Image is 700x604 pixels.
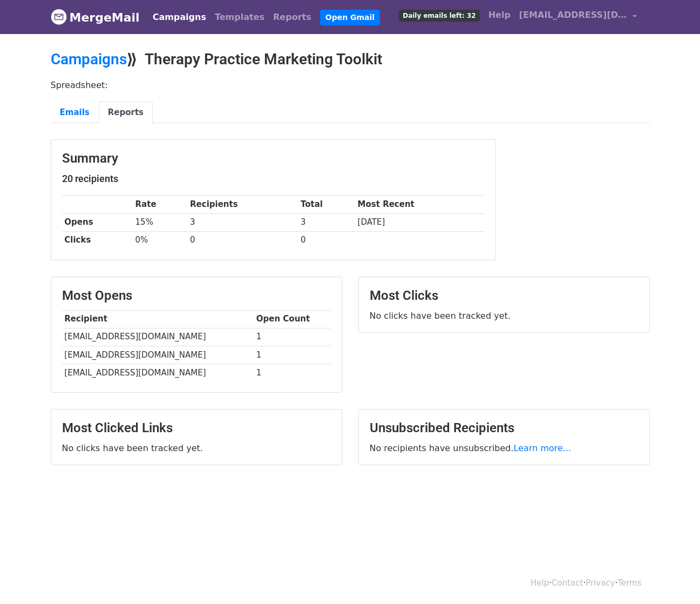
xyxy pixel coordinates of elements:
[586,578,615,588] a: Privacy
[51,79,650,91] p: Spreadsheet:
[355,196,485,213] th: Most Recent
[484,4,515,26] a: Help
[133,213,188,231] td: 15%
[62,213,133,231] th: Opens
[254,328,331,346] td: 1
[62,231,133,249] th: Clicks
[62,288,331,304] h3: Most Opens
[187,196,298,213] th: Recipients
[99,102,153,124] a: Reports
[370,442,638,454] p: No recipients have unsubscribed.
[62,420,331,436] h3: Most Clicked Links
[62,364,254,381] td: [EMAIL_ADDRESS][DOMAIN_NAME]
[531,578,549,588] a: Help
[370,310,638,321] p: No clicks have been tracked yet.
[646,552,700,604] iframe: Chat Widget
[148,6,210,28] a: Campaigns
[62,310,254,328] th: Recipient
[298,231,355,249] td: 0
[617,578,641,588] a: Terms
[298,196,355,213] th: Total
[51,50,127,68] a: Campaigns
[370,288,638,304] h3: Most Clicks
[269,6,316,28] a: Reports
[187,213,298,231] td: 3
[514,443,572,453] a: Learn more...
[62,328,254,346] td: [EMAIL_ADDRESS][DOMAIN_NAME]
[51,6,140,29] a: MergeMail
[298,213,355,231] td: 3
[254,310,331,328] th: Open Count
[62,173,485,185] h5: 20 recipients
[51,102,99,124] a: Emails
[187,231,298,249] td: 0
[355,213,485,231] td: [DATE]
[254,364,331,381] td: 1
[395,4,484,26] a: Daily emails left: 32
[254,346,331,364] td: 1
[210,6,269,28] a: Templates
[515,4,641,30] a: [EMAIL_ADDRESS][DOMAIN_NAME]
[552,578,583,588] a: Contact
[133,196,188,213] th: Rate
[370,420,638,436] h3: Unsubscribed Recipients
[62,346,254,364] td: [EMAIL_ADDRESS][DOMAIN_NAME]
[51,9,67,25] img: MergeMail logo
[399,10,479,22] span: Daily emails left: 32
[519,9,627,22] span: [EMAIL_ADDRESS][DOMAIN_NAME]
[320,10,380,25] a: Open Gmail
[62,151,485,166] h3: Summary
[133,231,188,249] td: 0%
[62,442,331,454] p: No clicks have been tracked yet.
[51,50,650,69] h2: ⟫ Therapy Practice Marketing Toolkit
